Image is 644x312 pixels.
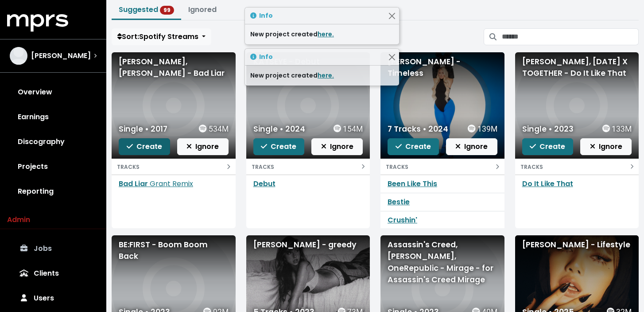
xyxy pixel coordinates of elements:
[112,28,211,45] button: Sort:Spotify Streams
[522,56,632,79] div: [PERSON_NAME], [DATE] X TOGETHER - Do It Like That
[150,179,193,189] span: Grant Remix
[522,239,632,250] div: [PERSON_NAME] - Lifestyle
[253,138,305,155] button: Create
[246,159,370,175] button: TRACKS
[186,141,219,152] span: Ignore
[388,123,448,135] div: 7 Tracks • 2024
[10,47,27,65] img: The selected account / producer
[455,141,488,152] span: Ignore
[253,239,363,250] div: [PERSON_NAME] - greedy
[250,30,394,39] div: New project created
[502,28,639,45] input: Search suggested projects
[7,179,99,204] a: Reporting
[318,30,334,39] a: here.
[119,138,170,155] button: Create
[119,56,229,79] div: [PERSON_NAME], [PERSON_NAME] - Bad Liar
[117,31,198,42] span: Sort: Spotify Streams
[386,163,408,171] small: TRACKS
[160,6,174,15] span: 99
[388,56,497,79] div: [PERSON_NAME] - Timeless
[387,52,396,62] button: Close
[127,141,162,152] span: Create
[259,52,273,61] strong: Info
[388,197,410,207] a: Bestie
[380,159,504,175] button: TRACKS
[580,138,632,155] button: Ignore
[199,123,228,135] div: 534M
[188,4,217,15] a: Ignored
[253,179,275,189] a: Debut
[7,154,99,179] a: Projects
[261,141,296,152] span: Create
[388,215,417,225] a: Crushin'
[119,239,229,262] div: BE:FIRST - Boom Boom Back
[119,179,193,189] a: Bad Liar Grant Remix
[468,123,497,135] div: 139M
[7,129,99,154] a: Discography
[590,141,622,152] span: Ignore
[252,163,274,171] small: TRACKS
[117,163,140,171] small: TRACKS
[7,261,99,286] a: Clients
[177,138,229,155] button: Ignore
[31,51,91,61] span: [PERSON_NAME]
[119,4,174,15] a: Suggested 99
[318,71,334,80] a: here.
[259,11,273,20] strong: Info
[7,105,99,129] a: Earnings
[112,159,236,175] button: TRACKS
[321,141,353,152] span: Ignore
[7,286,99,311] a: Users
[250,71,394,80] div: New project created
[7,236,99,261] a: Jobs
[253,123,305,135] div: Single • 2024
[7,80,99,105] a: Overview
[530,141,565,152] span: Create
[119,123,167,135] div: Single • 2017
[602,123,632,135] div: 133M
[7,17,68,27] a: mprs logo
[522,123,574,135] div: Single • 2023
[515,159,639,175] button: TRACKS
[446,138,497,155] button: Ignore
[388,138,439,155] button: Create
[388,239,497,286] div: Assassin's Creed, [PERSON_NAME], OneRepublic - Mirage - for Assassin's Creed Mirage
[387,11,396,20] button: Close
[522,138,574,155] button: Create
[396,141,431,152] span: Create
[334,123,363,135] div: 154M
[388,179,437,189] a: Been Like This
[520,163,543,171] small: TRACKS
[311,138,363,155] button: Ignore
[522,179,573,189] a: Do It Like That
